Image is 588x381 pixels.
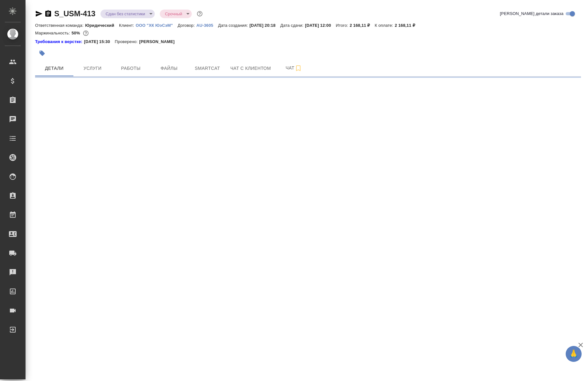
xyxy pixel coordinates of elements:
[249,23,280,28] p: [DATE] 20:18
[280,23,305,28] p: Дата сдачи:
[566,346,582,362] button: 🙏
[104,11,147,17] button: Сдан без статистики
[44,10,52,18] button: Скопировать ссылку
[136,22,177,28] a: ООО "ХК ЮэСэМ"
[136,23,177,28] p: ООО "ХК ЮэСэМ"
[305,23,336,28] p: [DATE] 12:00
[35,23,85,28] p: Ответственная команда:
[336,23,350,28] p: Итого:
[85,23,119,28] p: Юридический
[115,39,139,45] p: Проверено:
[119,23,136,28] p: Клиент:
[294,64,302,72] svg: Подписаться
[100,10,155,18] div: Сдан без статистики
[35,39,84,45] a: Требования к верстке:
[395,23,420,28] p: 2 168,11 ₽
[84,39,115,45] p: [DATE] 15:30
[196,22,218,28] a: AU-3605
[196,10,204,18] button: Доп статусы указывают на важность/срочность заказа
[115,64,146,72] span: Работы
[71,31,81,35] p: 50%
[192,64,223,72] span: Smartcat
[54,9,95,18] a: S_USM-413
[279,64,309,72] span: Чат
[163,11,184,17] button: Срочный
[35,46,49,60] button: Добавить тэг
[350,23,375,28] p: 2 168,11 ₽
[160,10,192,18] div: Сдан без статистики
[39,64,70,72] span: Детали
[500,11,563,17] span: [PERSON_NAME] детали заказа
[82,29,90,37] button: 903.38 RUB;
[178,23,197,28] p: Договор:
[218,23,249,28] p: Дата создания:
[139,39,179,45] p: [PERSON_NAME]
[568,347,579,361] span: 🙏
[35,31,71,35] p: Маржинальность:
[375,23,395,28] p: К оплате:
[77,64,108,72] span: Услуги
[35,10,43,18] button: Скопировать ссылку для ЯМессенджера
[230,64,271,72] span: Чат с клиентом
[154,64,184,72] span: Файлы
[35,39,84,45] div: Нажми, чтобы открыть папку с инструкцией
[196,23,218,28] p: AU-3605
